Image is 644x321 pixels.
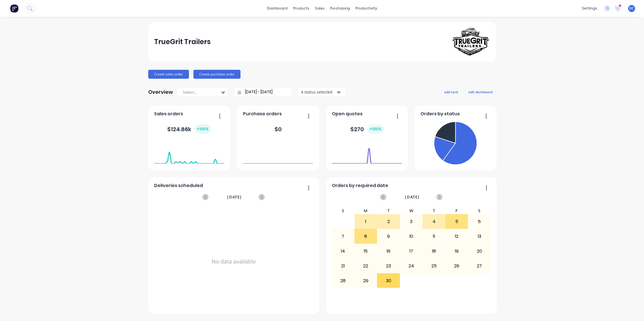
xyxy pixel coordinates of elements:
div: 7 [332,229,354,243]
span: Purchase orders [243,111,282,117]
div: 20 [468,244,490,258]
div: $ 0 [274,125,282,133]
div: S [332,207,354,214]
button: 4 status selected [298,88,345,96]
div: Overview [148,87,173,98]
button: edit dashboard [465,88,496,95]
div: TrueGrit Trailers [154,36,211,47]
a: dashboard [264,4,290,13]
div: T [377,207,400,214]
div: 28 [332,274,354,288]
span: [DATE] [405,194,419,200]
div: 13 [468,229,490,243]
div: products [290,4,312,13]
div: 16 [377,244,400,258]
div: 8 [355,229,377,243]
div: F [445,207,468,214]
button: Create purchase order [193,70,240,79]
div: 26 [446,259,468,273]
div: S [468,207,491,214]
div: 10 [400,229,422,243]
div: 5 [446,215,468,229]
div: $ 124.86k [167,124,211,134]
div: purchasing [327,4,353,13]
div: No data available [154,207,313,316]
div: W [400,207,423,214]
div: 30 [377,274,400,288]
div: 25 [423,259,445,273]
div: 6 [468,215,490,229]
div: 4 [423,215,445,229]
div: sales [312,4,327,13]
div: 15 [355,244,377,258]
span: Orders by status [421,111,460,117]
div: $ 270 [350,124,384,134]
span: Open quotes [332,111,363,117]
div: 29 [355,274,377,288]
div: + 100 % [195,124,211,134]
div: 11 [423,229,445,243]
span: [DATE] [227,194,242,200]
div: 22 [355,259,377,273]
div: 27 [468,259,490,273]
div: M [354,207,377,214]
div: productivity [353,4,380,13]
span: Sales orders [154,111,183,117]
div: 19 [446,244,468,258]
div: 24 [400,259,422,273]
div: 3 [400,215,422,229]
div: T [422,207,445,214]
img: TrueGrit Trailers [451,27,490,57]
div: + 100 % [367,124,384,134]
div: 9 [377,229,400,243]
div: 14 [332,244,354,258]
button: add card [441,88,461,95]
div: settings [579,4,600,13]
div: 1 [355,215,377,229]
div: 2 [377,215,400,229]
span: Orders by required date [332,182,388,189]
div: 21 [332,259,354,273]
button: Create sales order [148,70,189,79]
span: DC [629,6,634,11]
div: 18 [423,244,445,258]
div: 17 [400,244,422,258]
img: Factory [10,4,18,13]
div: 4 status selected [301,89,336,95]
div: 12 [446,229,468,243]
div: 23 [377,259,400,273]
